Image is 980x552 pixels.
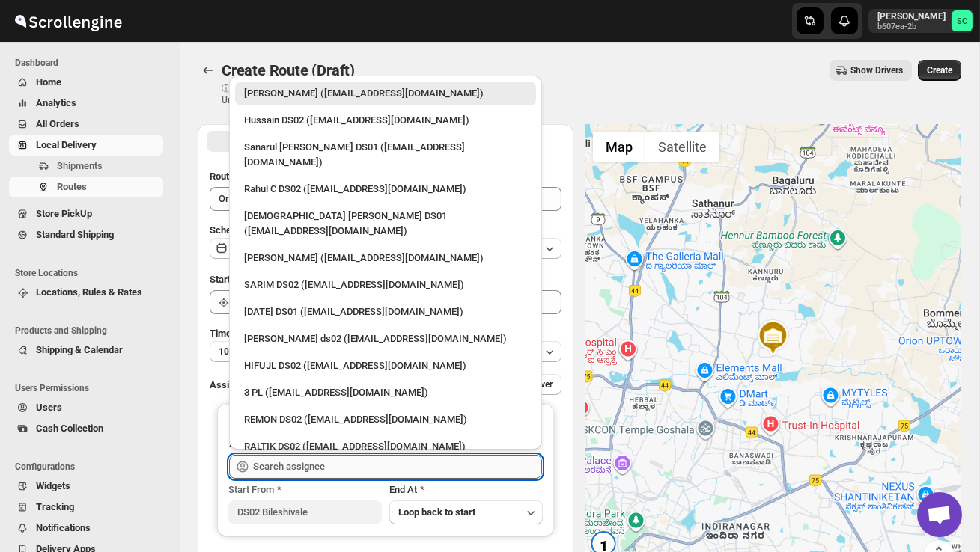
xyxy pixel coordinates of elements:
span: Local Delivery [36,139,97,150]
img: ScrollEngine [12,2,124,40]
span: Store PickUp [36,208,92,219]
button: Routes [9,177,163,197]
span: Cash Collection [36,423,103,434]
div: [DEMOGRAPHIC_DATA] [PERSON_NAME] DS01 ([EMAIL_ADDRESS][DOMAIN_NAME]) [244,209,527,239]
span: 10 minutes [219,346,264,358]
span: Create Route (Draft) [222,61,355,79]
span: Scheduled for [210,224,270,236]
li: HIFUJL DS02 (cepali9173@intady.com) [229,351,542,378]
button: Show satellite imagery [645,132,719,162]
li: Islam Laskar DS01 (vixib74172@ikowat.com) [229,201,542,243]
div: [PERSON_NAME] ds02 ([EMAIL_ADDRESS][DOMAIN_NAME]) [244,331,527,346]
button: Notifications [9,518,163,539]
button: Show street map [593,132,645,162]
button: Analytics [9,93,163,114]
li: Hussain DS02 (jarav60351@abatido.com) [229,105,542,132]
span: Time Per Stop [210,328,270,339]
button: [DATE]|[DATE] [210,238,561,259]
button: Loop back to start [389,500,543,524]
span: Start Location (Warehouse) [210,274,328,285]
span: Locations, Rules & Rates [36,286,142,298]
span: All Orders [36,118,79,129]
button: Users [9,397,163,418]
button: Home [9,72,163,93]
li: Raja DS01 (gasecig398@owlny.com) [229,297,542,324]
button: Cash Collection [9,418,163,439]
div: SARIM DS02 ([EMAIL_ADDRESS][DOMAIN_NAME]) [244,277,527,292]
span: Create [927,64,952,76]
span: Shipments [57,160,103,171]
span: Home [36,76,61,88]
button: Shipments [9,156,163,177]
p: ⓘ Shipments can also be added from Shipments menu Unrouted tab [222,82,457,106]
button: 10 minutes [210,341,561,362]
button: Create [918,60,961,81]
div: End At [389,482,543,497]
span: Route Name [210,171,262,182]
text: SC [957,16,967,26]
span: Shipping & Calendar [36,344,123,355]
span: Start From [228,484,274,495]
button: Widgets [9,476,163,497]
span: Users Permissions [15,382,169,394]
li: RALTIK DS02 (cecih54531@btcours.com) [229,432,542,459]
div: HIFUJL DS02 ([EMAIL_ADDRESS][DOMAIN_NAME]) [244,358,527,373]
div: Open chat [917,492,962,537]
p: b607ea-2b [877,22,946,31]
button: Routes [198,60,219,81]
div: [PERSON_NAME] ([EMAIL_ADDRESS][DOMAIN_NAME]) [244,251,527,266]
span: Configurations [15,461,169,473]
li: Rahul C DS02 (rahul.chopra@home-run.co) [229,174,542,201]
input: Eg: Bengaluru Route [210,187,561,211]
button: Show Drivers [830,60,912,81]
button: User menu [868,9,974,33]
span: Loop back to start [398,506,475,518]
span: Assign to [210,379,250,390]
div: REMON DS02 ([EMAIL_ADDRESS][DOMAIN_NAME]) [244,412,527,427]
div: Hussain DS02 ([EMAIL_ADDRESS][DOMAIN_NAME]) [244,113,527,128]
button: Shipping & Calendar [9,340,163,361]
span: Standard Shipping [36,229,114,240]
div: RALTIK DS02 ([EMAIL_ADDRESS][DOMAIN_NAME]) [244,439,527,454]
button: Tracking [9,497,163,518]
span: Routes [57,181,87,192]
li: Rahul Chopra (pukhraj@home-run.co) [229,82,542,105]
input: Search assignee [253,455,542,479]
li: Sanarul Haque DS01 (fefifag638@adosnan.com) [229,132,542,174]
button: All Orders [9,114,163,135]
p: [PERSON_NAME] [877,10,946,22]
li: Rashidul ds02 (vaseno4694@minduls.com) [229,324,542,351]
span: Store Locations [15,267,169,279]
div: [PERSON_NAME] ([EMAIL_ADDRESS][DOMAIN_NAME]) [244,86,527,101]
li: 3 PL (hello@home-run.co) [229,378,542,405]
span: Show Drivers [850,64,903,76]
span: Sanjay chetri [952,10,973,31]
span: Products and Shipping [15,325,169,337]
button: All Route Options [207,131,384,152]
span: Tracking [36,501,74,512]
div: 3 PL ([EMAIL_ADDRESS][DOMAIN_NAME]) [244,385,527,400]
li: REMON DS02 (kesame7468@btcours.com) [229,405,542,432]
li: SARIM DS02 (xititor414@owlny.com) [229,270,542,297]
span: Notifications [36,522,91,533]
button: Locations, Rules & Rates [9,282,163,303]
li: Vikas Rathod (lolegiy458@nalwan.com) [229,243,542,270]
div: [DATE] DS01 ([EMAIL_ADDRESS][DOMAIN_NAME]) [244,304,527,319]
span: Users [36,402,62,413]
span: Analytics [36,97,76,108]
div: Rahul C DS02 ([EMAIL_ADDRESS][DOMAIN_NAME]) [244,182,527,197]
span: Dashboard [15,57,169,69]
span: Widgets [36,480,70,491]
div: Sanarul [PERSON_NAME] DS01 ([EMAIL_ADDRESS][DOMAIN_NAME]) [244,140,527,170]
